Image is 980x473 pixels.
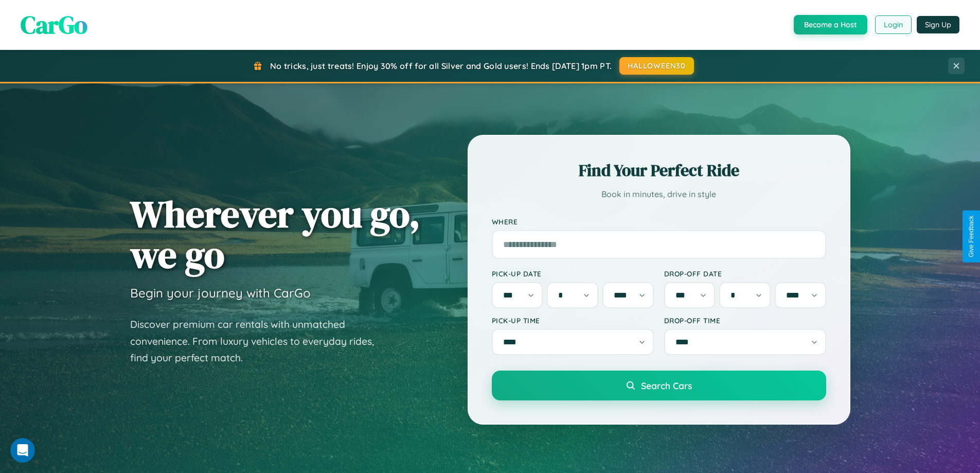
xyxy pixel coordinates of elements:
[492,316,654,325] label: Pick-up Time
[664,269,826,278] label: Drop-off Date
[794,15,867,34] button: Become a Host
[619,57,694,75] button: HALLOWEEN30
[10,438,35,463] iframe: Intercom live chat
[130,316,387,366] p: Discover premium car rentals with unmatched convenience. From luxury vehicles to everyday rides, ...
[130,285,311,301] h3: Begin your journey with CarGo
[641,380,692,391] span: Search Cars
[917,16,959,33] button: Sign Up
[492,159,826,182] h2: Find Your Perfect Ride
[270,61,612,71] span: No tricks, just treats! Enjoy 30% off for all Silver and Gold users! Ends [DATE] 1pm PT.
[492,187,826,202] p: Book in minutes, drive in style
[492,371,826,400] button: Search Cars
[130,194,420,275] h1: Wherever you go, we go
[492,269,654,278] label: Pick-up Date
[21,8,87,42] span: CarGo
[968,216,975,257] div: Give Feedback
[492,217,826,226] label: Where
[875,15,912,34] button: Login
[664,316,826,325] label: Drop-off Time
